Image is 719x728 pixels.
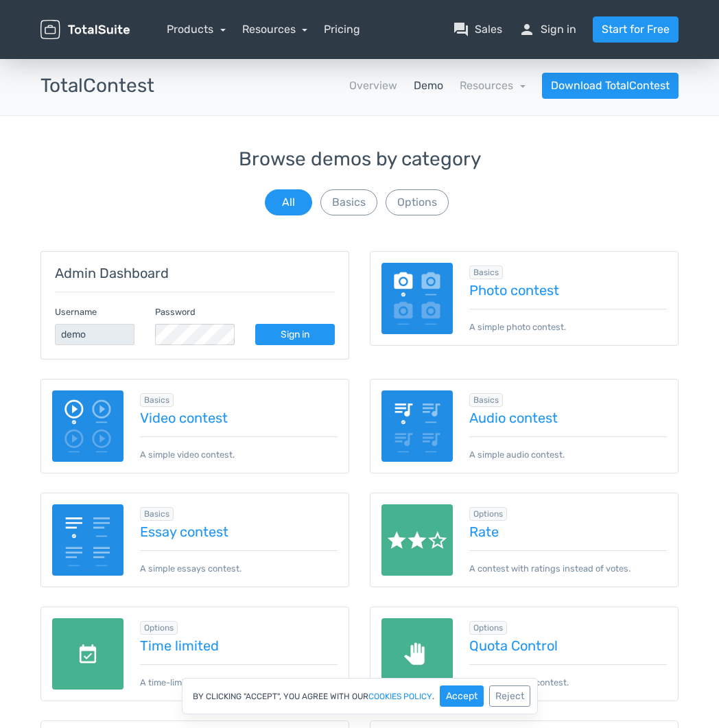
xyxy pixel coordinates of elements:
[542,73,679,99] a: Download TotalContest
[381,504,453,576] img: rate.png.webp
[40,149,679,170] h3: Browse demos by category
[140,393,174,407] span: Browse all in Basics
[320,189,377,215] button: Basics
[469,266,503,279] span: Browse all in Basics
[489,685,530,707] button: Reject
[324,21,360,38] a: Pricing
[469,550,667,575] p: A contest with ratings instead of votes.
[469,621,507,635] span: Browse all in Options
[460,79,526,92] a: Resources
[140,410,338,425] a: Video contest
[140,550,338,575] p: A simple essays contest.
[469,410,667,425] a: Audio contest
[381,263,453,334] img: image-poll.png.webp
[140,638,338,653] a: Time limited
[469,309,667,333] p: A simple photo contest.
[55,305,97,318] label: Username
[469,507,507,521] span: Browse all in Options
[453,21,469,38] span: question_answer
[386,189,449,215] button: Options
[140,507,174,521] span: Browse all in Basics
[469,638,667,653] a: Quota Control
[593,16,679,43] a: Start for Free
[440,685,484,707] button: Accept
[140,436,338,461] p: A simple video contest.
[368,692,432,701] a: cookies policy
[167,23,226,36] a: Products
[140,664,338,689] p: A time-limited contest.
[140,621,178,635] span: Browse all in Options
[519,21,576,38] a: personSign in
[40,75,154,97] h3: TotalContest
[349,78,397,94] a: Overview
[469,664,667,689] p: A quota-limited contest.
[40,20,130,39] img: TotalSuite for WordPress
[265,189,312,215] button: All
[140,524,338,539] a: Essay contest
[182,678,538,714] div: By clicking "Accept", you agree with our .
[381,390,453,462] img: audio-poll.png.webp
[414,78,443,94] a: Demo
[469,524,667,539] a: Rate
[469,393,503,407] span: Browse all in Basics
[52,504,123,576] img: essay-contest.png.webp
[381,618,453,690] img: quota-limited.png.webp
[469,436,667,461] p: A simple audio contest.
[242,23,308,36] a: Resources
[52,618,123,690] img: date-limited.png.webp
[453,21,502,38] a: question_answerSales
[55,266,335,281] h5: Admin Dashboard
[155,305,196,318] label: Password
[52,390,123,462] img: video-poll.png.webp
[519,21,535,38] span: person
[469,283,667,298] a: Photo contest
[255,324,335,345] a: Sign in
